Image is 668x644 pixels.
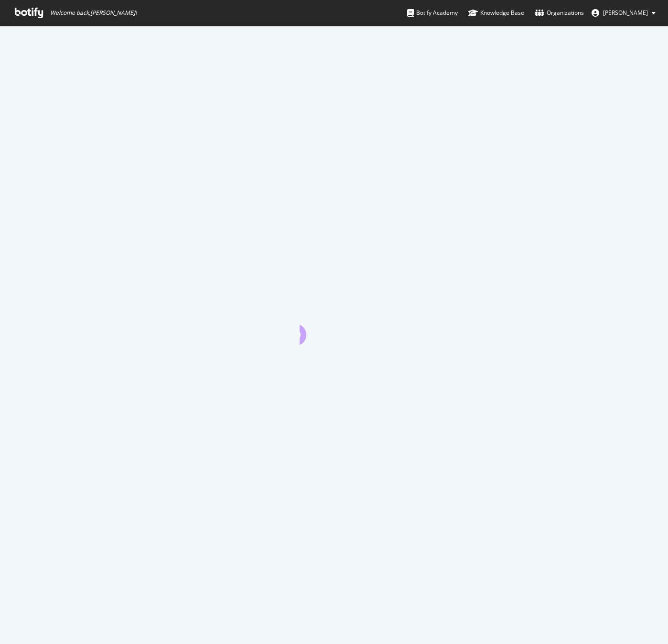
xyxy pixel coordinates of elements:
div: Organizations [535,8,584,18]
span: Welcome back, [PERSON_NAME] ! [50,9,137,17]
div: animation [300,310,368,345]
div: Knowledge Base [468,8,524,18]
span: Dan Mazzei [603,9,648,17]
button: [PERSON_NAME] [584,5,663,21]
div: Botify Academy [407,8,458,18]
